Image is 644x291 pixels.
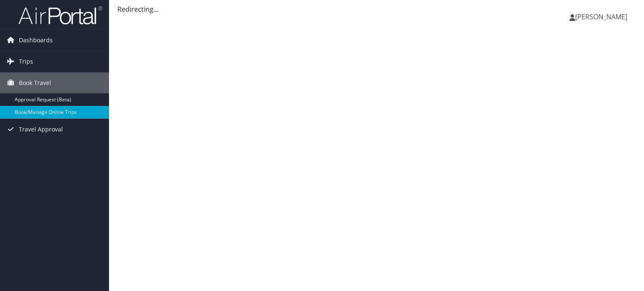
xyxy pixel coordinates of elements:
span: Dashboards [19,30,53,51]
img: airportal-logo.png [18,5,102,25]
span: Travel Approval [19,119,63,140]
span: [PERSON_NAME] [575,12,627,21]
a: [PERSON_NAME] [569,4,636,29]
span: Book Travel [19,72,51,93]
div: Redirecting... [117,4,636,14]
span: Trips [19,51,33,72]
